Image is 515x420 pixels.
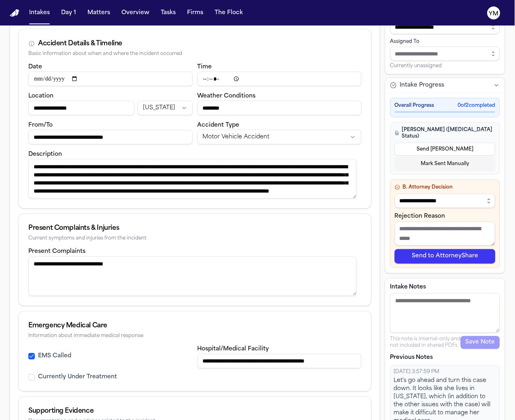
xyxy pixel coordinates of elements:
[385,78,505,93] button: Intake Progress
[28,93,53,99] label: Location
[28,130,193,144] input: From/To destination
[394,369,496,375] div: [DATE] 3:57:59 PM
[390,284,500,292] label: Intake Notes
[28,249,85,255] label: Present Complaints
[395,143,496,156] button: Send [PERSON_NAME]
[10,9,19,17] a: Home
[184,6,206,20] button: Firms
[458,102,496,109] span: 0 of 2 completed
[28,72,193,86] input: Incident date
[198,72,362,86] input: Incident time
[198,354,362,369] input: Hospital or medical facility
[38,373,117,382] label: Currently Under Treatment
[10,9,19,17] img: Finch Logo
[28,257,357,296] textarea: Present complaints
[395,214,445,220] label: Rejection Reason
[211,6,246,20] button: The Flock
[198,122,240,128] label: Accident Type
[28,407,362,416] div: Supporting Evidence
[198,64,212,70] label: Time
[198,93,256,99] label: Weather Conditions
[198,101,362,115] input: Weather conditions
[28,122,53,128] label: From/To
[390,38,500,45] div: Assigned To
[138,101,192,115] button: Incident state
[28,151,62,157] label: Description
[28,333,362,339] div: Information about immediate medical response
[28,159,357,199] textarea: Incident description
[390,63,442,69] span: Currently unassigned
[118,6,153,20] button: Overview
[157,6,179,20] button: Tasks
[198,346,269,352] label: Hospital/Medical Facility
[28,64,42,70] label: Date
[28,236,362,242] div: Current symptoms and injuries from the incident
[390,293,500,333] textarea: Intake notes
[38,352,71,361] label: EMS Called
[395,102,434,109] span: Overall Progress
[390,47,500,61] input: Assign to staff member
[400,81,445,89] span: Intake Progress
[395,249,496,264] button: Send to AttorneyShare
[28,51,362,57] div: Basic information about when and where the incident occurred
[390,336,461,349] p: This note is internal-only and not included in shared PDFs.
[395,184,496,191] h4: B. Attorney Decision
[38,39,122,49] div: Accident Details & Timeline
[395,157,496,170] button: Mark Sent Manually
[28,321,362,331] div: Emergency Medical Care
[58,6,79,20] button: Day 1
[28,224,362,233] div: Present Complaints & Injuries
[395,127,496,140] h4: [PERSON_NAME] ([MEDICAL_DATA] Status)
[390,354,500,362] p: Previous Notes
[390,20,500,34] input: Select firm
[84,6,113,20] button: Matters
[28,101,134,115] input: Incident location
[26,6,53,20] button: Intakes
